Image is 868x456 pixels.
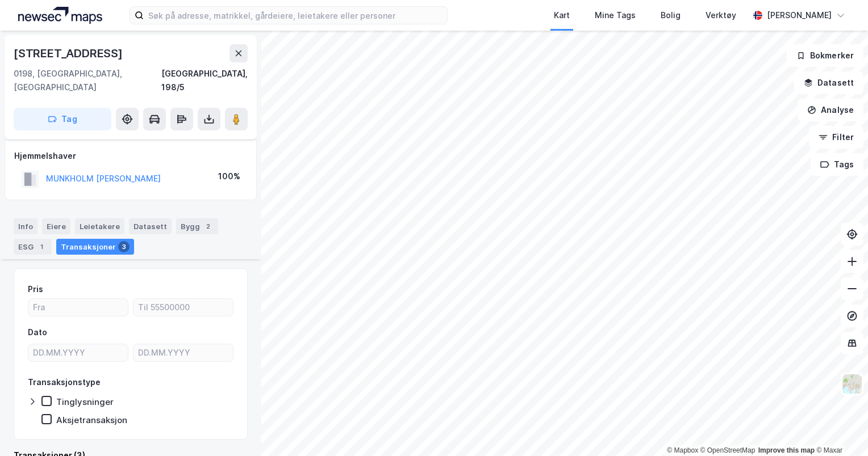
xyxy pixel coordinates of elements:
div: 100% [218,170,240,183]
div: Aksjetransaksjon [56,415,127,425]
input: DD.MM.YYYY [133,344,233,361]
div: 3 [118,241,130,252]
div: 2 [202,221,214,232]
input: Fra [28,299,128,316]
input: Søk på adresse, matrikkel, gårdeiere, leietakere eller personer [144,7,447,24]
div: Tinglysninger [56,396,114,407]
div: ESG [14,239,52,255]
div: Info [14,218,37,234]
a: Improve this map [758,446,815,454]
div: Datasett [129,218,172,234]
button: Tags [811,153,863,176]
iframe: Chat Widget [811,402,868,456]
input: DD.MM.YYYY [28,344,128,361]
div: Kart [554,9,570,22]
div: Eiere [42,218,70,234]
a: OpenStreetMap [700,446,756,454]
button: Analyse [798,99,863,121]
div: [STREET_ADDRESS] [14,44,125,62]
button: Bokmerker [787,44,863,67]
div: Transaksjoner [56,239,134,255]
button: Filter [809,126,863,149]
div: Pris [28,282,43,296]
a: Mapbox [667,446,698,454]
button: Datasett [794,71,863,94]
div: 1 [36,241,47,252]
div: Bygg [176,218,218,234]
input: Til 55500000 [133,299,233,316]
div: Bolig [661,9,681,22]
div: Dato [28,326,47,339]
button: Tag [14,108,111,130]
div: Leietakere [75,218,124,234]
img: Z [841,373,863,395]
div: [GEOGRAPHIC_DATA], 198/5 [161,67,248,94]
div: Verktøy [706,9,736,22]
div: 0198, [GEOGRAPHIC_DATA], [GEOGRAPHIC_DATA] [14,67,161,94]
div: [PERSON_NAME] [767,9,832,22]
div: Hjemmelshaver [14,149,247,163]
img: logo.a4113a55bc3d86da70a041830d287a7e.svg [18,7,102,24]
div: Mine Tags [595,9,636,22]
div: Transaksjonstype [28,375,101,389]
